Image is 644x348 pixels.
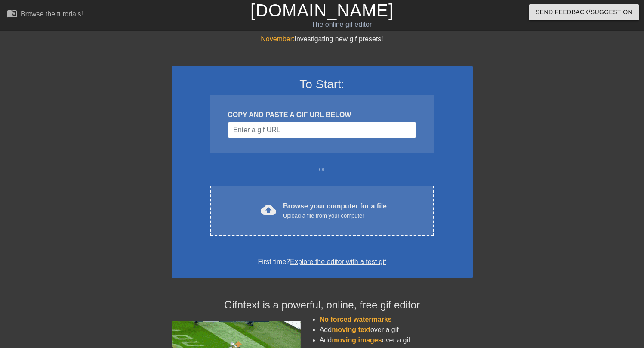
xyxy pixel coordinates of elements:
div: First time? [183,257,462,267]
span: November: [261,35,294,43]
span: moving images [332,336,382,344]
span: moving text [332,326,370,333]
li: Add over a gif [320,335,473,345]
div: The online gif editor [219,19,464,30]
a: Browse the tutorials! [7,8,83,22]
h3: To Start: [183,77,462,92]
div: Upload a file from your computer [283,211,387,220]
li: Add over a gif [320,325,473,335]
input: Username [228,122,416,138]
span: Send Feedback/Suggestion [536,7,632,18]
button: Send Feedback/Suggestion [529,4,639,20]
div: Browse your computer for a file [283,201,387,220]
a: [DOMAIN_NAME] [250,1,394,20]
span: No forced watermarks [320,316,392,323]
div: Browse the tutorials! [21,10,83,18]
h4: Gifntext is a powerful, online, free gif editor [172,299,473,311]
span: cloud_upload [261,202,276,217]
span: menu_book [7,8,17,19]
a: Explore the editor with a test gif [290,258,386,265]
div: COPY AND PASTE A GIF URL BELOW [228,110,416,120]
div: Investigating new gif presets! [172,34,473,44]
div: or [194,164,450,174]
